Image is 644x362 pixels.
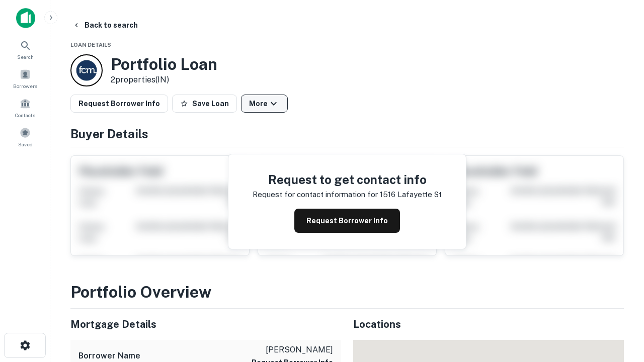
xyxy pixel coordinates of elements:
h3: Portfolio Loan [111,55,217,74]
span: Contacts [15,111,35,119]
span: Loan Details [70,42,111,48]
h4: Request to get contact info [253,170,442,189]
button: Back to search [68,16,142,34]
h3: Portfolio Overview [70,280,624,304]
span: Borrowers [13,82,37,90]
a: Borrowers [3,65,47,92]
a: Saved [3,123,47,150]
p: Request for contact information for [253,189,378,201]
p: 1516 lafayette st [380,189,442,201]
p: 2 properties (IN) [111,74,217,86]
img: capitalize-icon.png [16,8,35,28]
a: Contacts [3,94,47,121]
button: Save Loan [172,95,237,113]
p: [PERSON_NAME] [252,344,333,356]
button: More [241,95,288,113]
button: Request Borrower Info [294,209,400,233]
a: Search [3,36,47,63]
button: Request Borrower Info [70,95,168,113]
h6: Borrower Name [78,350,140,362]
span: Saved [18,140,33,148]
span: Search [17,53,34,61]
h5: Locations [353,317,624,332]
h4: Buyer Details [70,125,624,143]
h5: Mortgage Details [70,317,341,332]
iframe: Chat Widget [594,282,644,330]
